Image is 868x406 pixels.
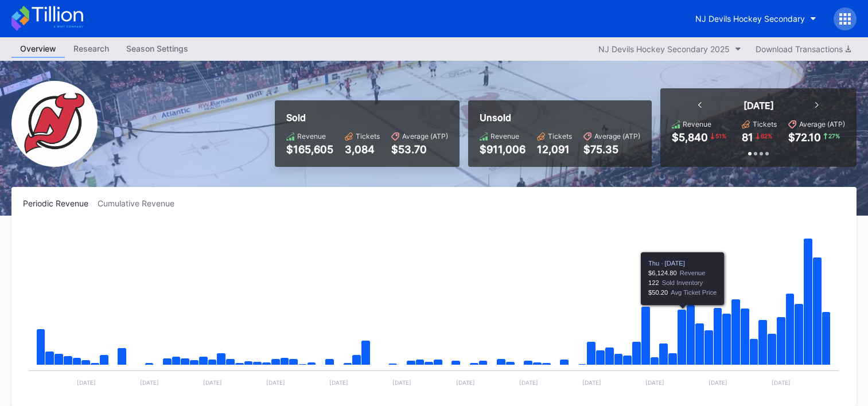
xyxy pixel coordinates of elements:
[583,143,640,155] div: $75.35
[23,222,844,395] svg: Chart title
[672,131,708,143] div: $5,840
[537,143,572,155] div: 12,091
[645,379,664,386] text: [DATE]
[744,100,774,111] div: [DATE]
[519,379,538,386] text: [DATE]
[709,379,727,386] text: [DATE]
[77,379,96,386] text: [DATE]
[118,40,197,58] a: Season Settings
[11,40,65,58] a: Overview
[480,112,640,123] div: Unsold
[788,131,821,143] div: $72.10
[753,120,777,128] div: Tickets
[799,120,845,128] div: Average (ATP)
[683,120,711,128] div: Revenue
[695,14,805,24] div: NJ Devils Hockey Secondary
[23,198,98,208] div: Periodic Revenue
[594,132,640,140] div: Average (ATP)
[391,143,448,155] div: $53.70
[760,131,773,140] div: 62 %
[687,8,825,29] button: NJ Devils Hockey Secondary
[266,379,285,386] text: [DATE]
[286,112,448,123] div: Sold
[11,81,98,167] img: NJ_Devils_Hockey_Secondary.png
[329,379,348,386] text: [DATE]
[756,44,851,54] div: Download Transactions
[356,132,380,140] div: Tickets
[750,41,857,57] button: Download Transactions
[345,143,380,155] div: 3,084
[140,379,159,386] text: [DATE]
[65,40,118,58] a: Research
[297,132,326,140] div: Revenue
[402,132,448,140] div: Average (ATP)
[286,143,333,155] div: $165,605
[118,40,197,57] div: Season Settings
[392,379,411,386] text: [DATE]
[548,132,572,140] div: Tickets
[480,143,526,155] div: $911,006
[742,131,753,143] div: 81
[456,379,475,386] text: [DATE]
[491,132,519,140] div: Revenue
[203,379,222,386] text: [DATE]
[582,379,601,386] text: [DATE]
[65,40,118,57] div: Research
[714,131,727,140] div: 51 %
[98,198,184,208] div: Cumulative Revenue
[598,44,730,54] div: NJ Devils Hockey Secondary 2025
[827,131,841,140] div: 27 %
[593,41,747,57] button: NJ Devils Hockey Secondary 2025
[772,379,791,386] text: [DATE]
